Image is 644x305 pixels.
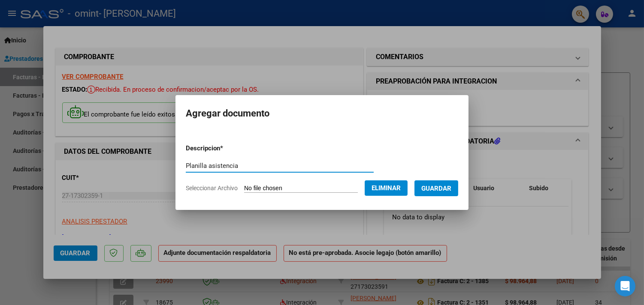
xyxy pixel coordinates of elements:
span: Eliminar [372,184,401,192]
span: Seleccionar Archivo [186,185,238,191]
h2: Agregar documento [186,105,458,122]
button: Eliminar [365,180,408,196]
div: Open Intercom Messenger [615,276,635,296]
span: Guardar [421,185,451,192]
button: Guardar [414,180,458,196]
p: Descripcion [186,144,268,153]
